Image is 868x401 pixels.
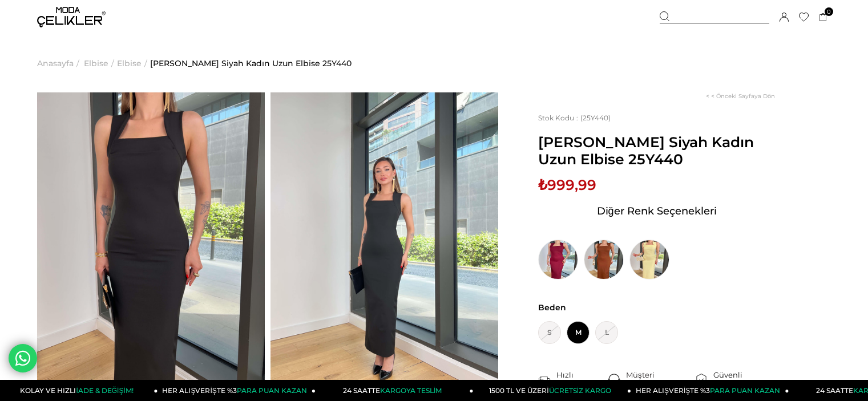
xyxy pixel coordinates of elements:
a: Elbise [84,34,108,92]
span: PARA PUAN KAZAN [710,386,780,395]
a: Elbise [117,34,142,92]
span: [PERSON_NAME] Siyah Kadın Uzun Elbise 25Y440 [538,133,775,168]
span: PARA PUAN KAZAN [237,386,307,395]
span: ₺999,99 [538,176,596,193]
img: security.png [695,374,708,386]
span: KARGOYA TESLİM [380,386,442,395]
img: logo [37,7,106,27]
li: > [84,34,117,92]
a: 0 [819,13,827,22]
a: Anasayfa [37,34,74,92]
div: Hızlı Teslimat [556,370,608,390]
span: (25Y440) [538,114,611,122]
img: Karalde elbise 25Y440 [37,92,265,396]
span: Stok Kodu [538,114,580,122]
span: ÜCRETSİZ KARGO [549,386,611,395]
li: > [117,34,150,92]
span: Beden [538,302,775,313]
a: [PERSON_NAME] Siyah Kadın Uzun Elbise 25Y440 [150,34,352,92]
div: Müşteri Hizmetleri [626,370,695,390]
span: Diğer Renk Seçenekleri [597,202,717,220]
span: İADE & DEĞİŞİM! [76,386,133,395]
span: 0 [825,7,833,16]
li: > [37,34,82,92]
span: L [595,321,618,344]
a: HER ALIŞVERİŞTE %3PARA PUAN KAZAN [631,380,789,401]
a: 1500 TL VE ÜZERİÜCRETSİZ KARGO [474,380,632,401]
img: Kare Yaka Karalde Sarı Kadın Uzun Elbise 25Y440 [629,240,669,280]
span: M [567,321,590,344]
a: 24 SAATTEKARGOYA TESLİM [316,380,474,401]
a: HER ALIŞVERİŞTE %3PARA PUAN KAZAN [158,380,316,401]
img: Kare Yaka Karalde Bordo Kadın Uzun Elbise 25Y440 [538,240,578,280]
img: shipping.png [538,374,551,386]
img: call-center.png [608,374,620,386]
div: Güvenli Alışveriş [713,370,775,390]
img: Karalde elbise 25Y440 [271,92,498,396]
img: Kare Yaka Karalde Kahve Kadın Uzun Elbise 25Y440 [584,240,624,280]
a: < < Önceki Sayfaya Dön [706,92,775,100]
span: S [538,321,561,344]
